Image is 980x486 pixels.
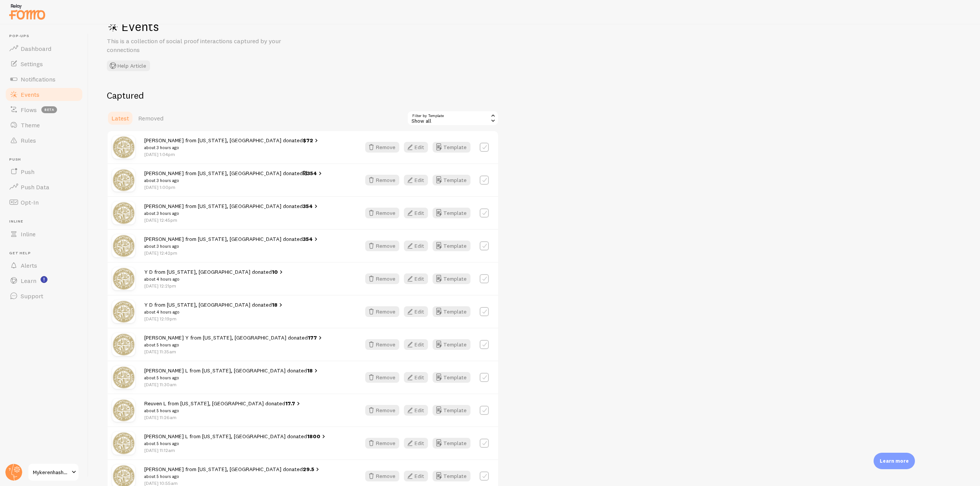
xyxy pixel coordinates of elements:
span: Push Data [21,183,49,191]
span: [PERSON_NAME] Y from [US_STATE], [GEOGRAPHIC_DATA] donated [144,334,323,348]
button: Remove [365,306,399,317]
a: Edit [404,405,433,416]
button: Edit [404,405,428,416]
img: PuCrg6i7RC1uKHrJl82Q [112,234,135,257]
a: Edit [404,241,433,251]
span: Events [21,91,39,98]
button: Remove [365,142,399,153]
a: Edit [404,372,433,383]
span: 177 [308,334,323,341]
img: PuCrg6i7RC1uKHrJl82Q [112,333,135,356]
span: Mykerenhashana [33,468,69,477]
a: Template [433,372,470,383]
span: ₪354 [303,170,323,177]
svg: <p>Watch New Feature Tutorials!</p> [41,276,47,283]
span: 354 [303,203,319,210]
small: about 3 hours ago [144,210,319,217]
a: Learn [5,273,83,288]
span: beta [41,106,57,113]
a: Template [433,405,470,416]
a: Edit [404,175,433,185]
a: Template [433,241,470,251]
p: [DATE] 1:04pm [144,151,320,158]
p: [DATE] 11:30am [144,381,319,388]
button: Remove [365,241,399,251]
span: 29.5 [303,466,321,473]
span: [PERSON_NAME] from [US_STATE], [GEOGRAPHIC_DATA] donated [144,137,320,151]
p: [DATE] 12:21pm [144,283,284,289]
span: Y D from [US_STATE], [GEOGRAPHIC_DATA] donated [144,268,284,283]
span: 354 [303,236,319,242]
h2: Captured [107,89,499,101]
a: Theme [5,117,83,133]
span: [PERSON_NAME] L from [US_STATE], [GEOGRAPHIC_DATA] donated [144,433,327,447]
button: Edit [404,306,428,317]
button: Edit [404,438,428,449]
button: Edit [404,471,428,481]
a: Removed [134,111,168,126]
a: Edit [404,142,433,153]
button: Edit [404,273,428,284]
a: Push Data [5,179,83,195]
span: Get Help [9,251,83,256]
button: Template [433,175,470,185]
button: Remove [365,208,399,218]
small: about 3 hours ago [144,144,320,151]
a: Edit [404,306,433,317]
a: Alerts [5,258,83,273]
span: Inline [21,230,36,238]
small: about 3 hours ago [144,243,319,250]
button: Remove [365,438,399,449]
button: Template [433,471,470,481]
button: Remove [365,175,399,185]
button: Help Article [107,60,150,71]
a: Edit [404,471,433,481]
button: Edit [404,175,428,185]
a: Template [433,142,470,153]
span: 1800 [307,433,327,440]
span: [PERSON_NAME] from [US_STATE], [GEOGRAPHIC_DATA] donated [144,236,319,250]
span: 18 [307,367,319,374]
span: [PERSON_NAME] L from [US_STATE], [GEOGRAPHIC_DATA] donated [144,367,319,381]
a: Edit [404,273,433,284]
a: Latest [107,111,134,126]
button: Edit [404,339,428,350]
a: Support [5,288,83,304]
small: about 5 hours ago [144,473,321,480]
span: [PERSON_NAME] from [US_STATE], [GEOGRAPHIC_DATA] donated [144,170,323,184]
a: Edit [404,208,433,218]
span: Push [21,168,34,176]
img: PuCrg6i7RC1uKHrJl82Q [112,136,135,159]
span: Dashboard [21,45,51,52]
img: PuCrg6i7RC1uKHrJl82Q [112,267,135,290]
span: Pop-ups [9,34,83,39]
button: Template [433,339,470,350]
p: [DATE] 12:19pm [144,315,284,322]
span: Reuven L from [US_STATE], [GEOGRAPHIC_DATA] donated [144,400,302,414]
small: about 4 hours ago [144,276,284,283]
a: Edit [404,438,433,449]
button: Edit [404,241,428,251]
h1: Events [107,19,336,34]
span: Alerts [21,262,37,269]
a: Dashboard [5,41,83,56]
p: [DATE] 11:12am [144,447,327,453]
span: Theme [21,121,40,129]
img: fomo-relay-logo-orange.svg [8,2,46,21]
span: Opt-In [21,198,39,206]
img: PuCrg6i7RC1uKHrJl82Q [112,432,135,455]
span: Rules [21,137,36,144]
img: PuCrg6i7RC1uKHrJl82Q [112,300,135,323]
span: Learn [21,277,36,284]
a: Opt-In [5,195,83,210]
span: 10 [272,268,284,275]
img: PuCrg6i7RC1uKHrJl82Q [112,366,135,389]
img: PuCrg6i7RC1uKHrJl82Q [112,169,135,192]
img: PuCrg6i7RC1uKHrJl82Q [112,399,135,422]
p: [DATE] 11:35am [144,348,323,355]
span: [PERSON_NAME] from [US_STATE], [GEOGRAPHIC_DATA] donated [144,203,319,217]
span: Settings [21,60,43,68]
a: Template [433,438,470,449]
